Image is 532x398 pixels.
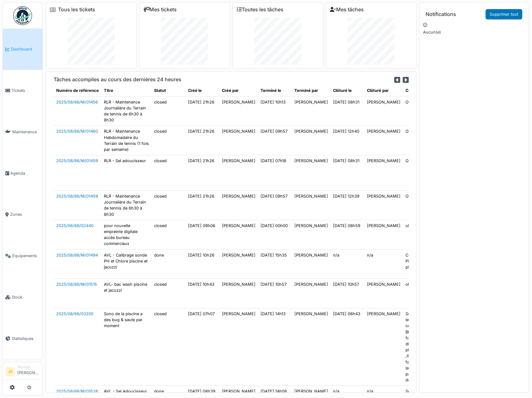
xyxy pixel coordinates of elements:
td: Ok [403,155,444,191]
td: [PERSON_NAME] [292,308,330,386]
td: n/a [330,249,364,279]
td: RLR - Maintenance Journalière du Terrain de tennis de 6h30 à 8h30 [101,96,152,126]
td: ok [403,279,444,308]
a: Maintenance [3,111,42,153]
td: closed [152,126,185,155]
td: [PERSON_NAME] [219,308,258,386]
td: [PERSON_NAME] [292,191,330,220]
li: JS [5,367,15,376]
td: [DATE] 06h43 [330,308,364,386]
td: [PERSON_NAME] [364,308,403,386]
td: [DATE] 21h26 [185,191,219,220]
td: AVL - Calibrage sonde PH et Chlore piscine et jacuzzi [101,249,152,279]
a: 2025/08/66/M/01460 [56,129,98,134]
td: [PERSON_NAME] [219,126,258,155]
a: JS Manager[PERSON_NAME] [5,365,40,380]
th: Terminé par [292,85,330,96]
span: Maintenance [12,129,40,135]
td: Sono de la piscine a des bug & saute par moment [101,308,152,386]
img: Badge_color-CXgf-gQk.svg [13,6,32,25]
td: [DATE] 09h57 [258,191,292,220]
td: [PERSON_NAME] [364,126,403,155]
a: Toutes les tâches [237,7,283,13]
td: [DATE] 07h18 [258,155,292,191]
td: [PERSON_NAME] [364,96,403,126]
td: Ok [403,96,444,126]
td: AVL- bac wash piscine et jacuzzi [101,279,152,308]
td: n/a [364,249,403,279]
td: RLR - Maintenance Journalière du Terrain de tennis de 6h30 à 8h30 [101,191,152,220]
td: [DATE] 10h57 [258,279,292,308]
td: [DATE] 21h26 [185,126,219,155]
td: [PERSON_NAME] [364,191,403,220]
span: Stock [12,294,40,300]
td: [PERSON_NAME] [219,220,258,249]
span: Zones [10,211,40,217]
span: Tickets [12,88,40,93]
td: [PERSON_NAME] [219,279,258,308]
td: RLR - Sel adoucisseur [101,155,152,191]
td: [DATE] 08h31 [330,96,364,126]
a: Statistiques [3,318,42,359]
div: Manager [17,365,40,369]
td: [PERSON_NAME] [219,96,258,126]
a: Stock [3,277,42,318]
a: 2025/08/66/03205 [56,311,94,316]
td: [PERSON_NAME] [292,279,330,308]
a: 2025/08/66/M/01459 [56,194,98,199]
td: [DATE] 14h13 [258,308,292,386]
th: Créé le [185,85,219,96]
td: [DATE] 00h00 [258,220,292,249]
td: closed [152,96,185,126]
th: Clôturé par [364,85,403,96]
td: pour nouvelle empreinte digitale accès bureau commerciaux [101,220,152,249]
th: Titre [101,85,152,96]
td: [DATE] 08h59 [330,220,364,249]
td: Sono fonctionne, le bouton de connexion Bluetooth ne fonctionne directement, après plusieurs tent... [403,308,444,386]
a: Tous les tickets [58,7,95,13]
a: Mes tickets [143,7,177,13]
a: Dashboard [3,29,42,70]
li: [PERSON_NAME] [17,365,40,378]
a: 2025/08/66/M/01456 [56,100,98,104]
td: [PERSON_NAME] [364,155,403,191]
h6: Notifications [426,11,456,17]
td: done [152,249,185,279]
td: [DATE] 21h26 [185,96,219,126]
th: Numéro de référence [54,85,101,96]
td: Ok [403,126,444,155]
th: Créé par [219,85,258,96]
a: 2025/06/66/02440 [56,223,94,228]
td: RLR - Maintenance Hebdomadaire du Terrain de tennis (1 fois par semaine) [101,126,152,155]
a: Équipements [3,235,42,277]
span: Équipements [12,253,40,259]
td: [DATE] 09h06 [185,220,219,249]
td: closed [152,279,185,308]
th: Commentaire final [403,85,444,96]
td: closed [152,308,185,386]
a: 2025/08/66/M/01459 [56,158,98,163]
td: Calibrage sonde PH et Chlore piscine et jacuzzi [403,249,444,279]
a: Tickets [3,70,42,111]
td: [PERSON_NAME] [292,126,330,155]
span: Dashboard [11,46,40,52]
td: [DATE] 08h31 [330,155,364,191]
a: Mes tâches [330,7,364,13]
td: [PERSON_NAME] [292,249,330,279]
span: Agenda [10,170,40,176]
td: [DATE] 12h40 [330,126,364,155]
td: ok [403,220,444,249]
td: [PERSON_NAME] [292,220,330,249]
td: [DATE] 09h57 [258,126,292,155]
td: [PERSON_NAME] [219,155,258,191]
td: closed [152,220,185,249]
td: [PERSON_NAME] [364,279,403,308]
a: 2025/08/66/M/01515 [56,282,97,287]
td: [DATE] 12h39 [330,191,364,220]
td: [PERSON_NAME] [292,155,330,191]
a: 2025/08/66/M/01494 [56,253,98,257]
a: Agenda [3,152,42,194]
td: [PERSON_NAME] [219,249,258,279]
a: 2025/08/66/M/01528 [56,389,98,394]
td: [DATE] 10h57 [330,279,364,308]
